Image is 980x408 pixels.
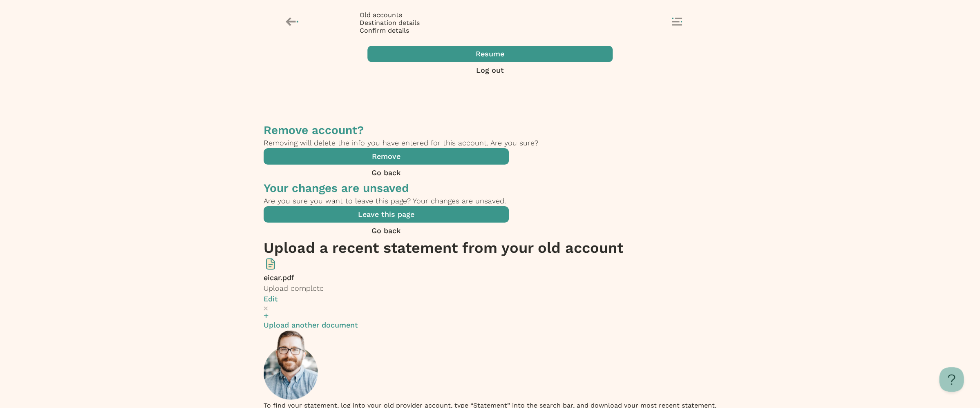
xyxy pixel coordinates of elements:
button: Remove [264,148,509,165]
span: Old accounts [360,11,402,18]
span: Upload complete [264,284,324,292]
p: eicar.pdf [264,272,716,283]
img: Henry - retirement transfer assistant [264,330,318,400]
span: Destination details [360,18,420,26]
p: Are you sure you want to leave this page? Your changes are unsaved. [264,196,716,206]
iframe: Help Scout Beacon - Open [939,367,964,392]
button: Go back [264,165,509,181]
button: Resume [367,46,613,62]
h4: Your changes are unsaved [264,181,716,196]
button: Go back [264,223,509,239]
p: Removing will delete the info you have entered for this account. Are you sure? [264,138,716,148]
p: Edit [264,294,716,304]
h4: Remove account? [264,123,716,138]
p: Upload another document [264,320,716,330]
h2: Upload a recent statement from your old account [264,239,716,257]
button: Leave this page [264,206,509,223]
button: Log out [367,62,613,78]
span: Confirm details [360,26,409,34]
